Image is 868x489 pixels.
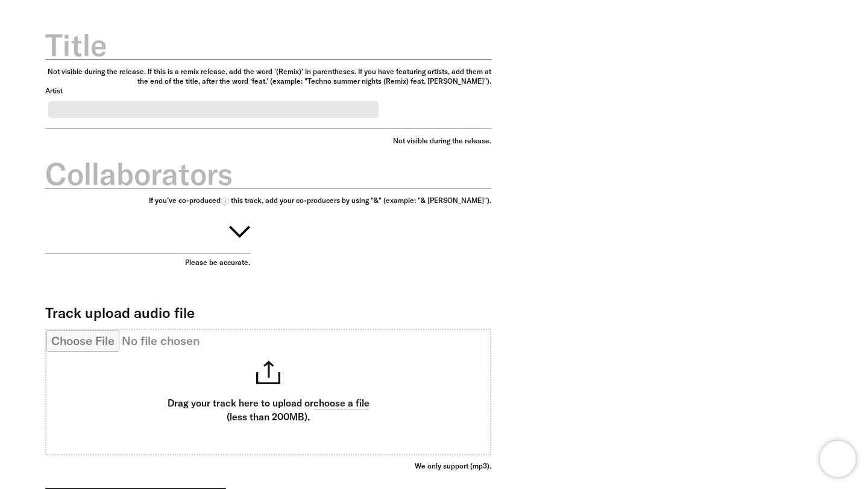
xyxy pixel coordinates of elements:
div: Not visible during the release. [45,136,491,146]
label: Title [45,24,491,66]
div: We only support (mp3). [45,461,491,476]
label: Artist [45,86,491,96]
div: Not visible during the release. If this is a remix release, add the word '(Remix)' in parentheses... [45,67,491,86]
div: If you’ve co-produced this track, add your co-producers by using "&" (example: "& [PERSON_NAME]"). [45,196,491,205]
iframe: Brevo live chat [820,441,856,477]
div: Please be accurate. [45,258,250,272]
label: Collaborators [45,153,491,195]
label: Track upload audio file [45,304,195,322]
